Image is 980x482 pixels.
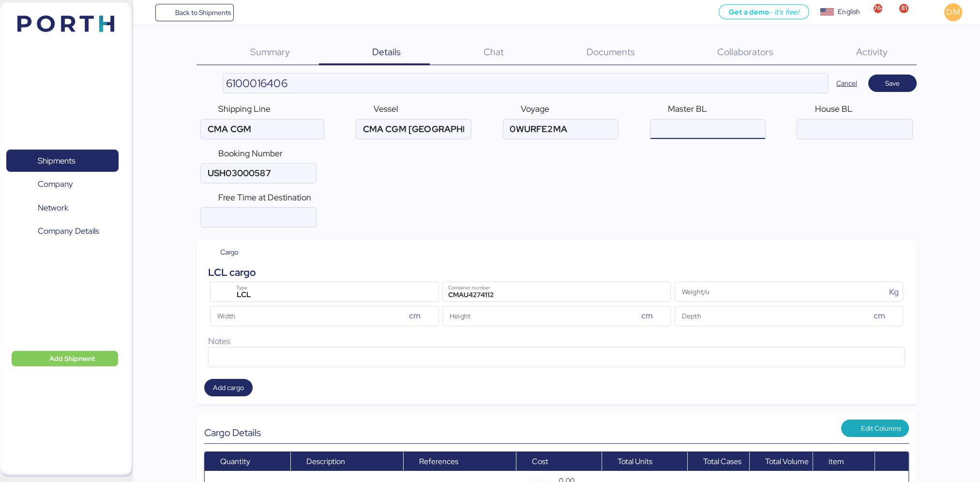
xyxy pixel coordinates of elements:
[419,456,458,467] span: References
[6,173,119,196] a: Company
[208,335,905,347] div: Notes
[838,7,860,17] div: English
[618,456,652,467] span: Total Units
[220,456,250,467] span: Quantity
[208,265,256,280] div: LCL cargo
[765,456,809,467] span: Total Volume
[204,379,253,396] button: Add cargo
[829,75,865,92] button: Cancel
[220,247,239,257] span: Cargo
[443,282,670,301] input: Container number
[38,177,73,191] span: Company
[829,456,844,467] span: item
[873,311,885,320] span: cm
[586,45,634,58] span: Documents
[175,7,230,18] span: Back to Shipments
[675,282,886,301] input: Weight/u
[814,103,852,114] span: House BL
[868,75,917,92] button: Save
[836,77,857,89] span: Cancel
[374,103,398,114] span: Vessel
[889,286,902,298] div: Kg
[6,220,119,242] a: Company Details
[6,196,119,219] a: Network
[204,427,557,438] div: Cargo Details
[38,224,99,238] span: Company Details
[841,420,909,437] button: Edit Columns
[237,290,251,299] span: LCL
[218,192,311,203] span: Free Time at Destination
[250,45,290,58] span: Summary
[861,422,901,434] span: Edit Columns
[139,4,155,21] button: Menu
[668,103,707,114] span: Master BL
[443,306,638,326] input: Height
[211,306,406,326] input: Width
[409,311,421,320] span: cm
[641,311,653,320] span: cm
[218,103,271,114] span: Shipping Line
[532,456,548,467] span: Cost
[38,154,75,168] span: Shipments
[521,103,549,114] span: Voyage
[703,456,741,467] span: Total Cases
[885,77,900,89] span: Save
[483,45,504,58] span: Chat
[12,351,118,366] button: Add Shipment
[6,150,119,172] a: Shipments
[38,201,68,215] span: Network
[946,6,960,18] span: DM
[49,353,95,364] span: Add Shipment
[856,45,888,58] span: Activity
[372,45,401,58] span: Details
[213,382,244,393] span: Add cargo
[717,45,773,58] span: Collaborators
[155,4,234,21] a: Back to Shipments
[306,456,345,467] span: Description
[675,306,871,326] input: Depth
[218,148,283,159] span: Booking Number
